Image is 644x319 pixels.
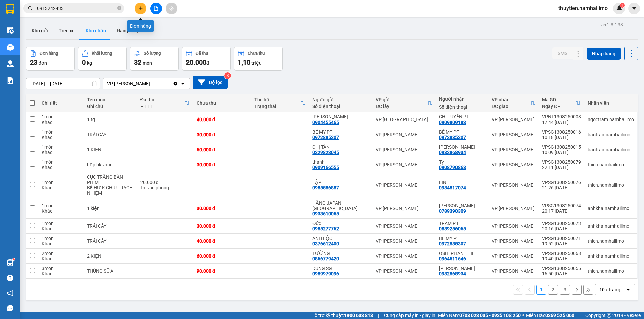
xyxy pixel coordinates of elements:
[542,271,581,276] div: 16:50 [DATE]
[117,5,121,12] span: close-circle
[37,5,116,12] input: Tìm tên, số ĐT hoặc mã đơn
[42,159,80,165] div: 1 món
[42,266,80,271] div: 3 món
[492,147,535,152] div: VP [PERSON_NAME]
[459,313,521,318] strong: 0708 023 035 - 0935 103 250
[140,97,184,102] div: Đã thu
[439,266,485,271] div: ngọc bích
[542,129,581,135] div: VPSG1308250016
[588,117,634,122] div: ngoctram.namhailimo
[439,236,485,241] div: BÉ MY PT
[439,251,485,256] div: OSHI PHAN THIẾT
[376,206,432,211] div: VP [PERSON_NAME]
[224,72,231,79] sup: 3
[628,3,640,14] button: caret-down
[312,104,369,109] div: Số điện thoại
[87,132,133,137] div: TRÁI CÂY
[542,256,581,261] div: 19:40 [DATE]
[312,114,369,119] div: HÙNG HUYỀN
[87,206,133,211] div: 1 kiện
[87,185,133,196] div: BỂ HƯ K CHỊU TRÁCH NHIỆM
[42,221,80,226] div: 1 món
[439,208,466,214] div: 0789390309
[166,3,177,14] button: aim
[26,47,75,71] button: Đơn hàng23đơn
[376,97,427,102] div: VP gửi
[439,271,466,276] div: 0982868934
[42,119,80,125] div: Khác
[439,104,485,110] div: Số điện thoại
[539,94,584,112] th: Toggle SortBy
[42,208,80,214] div: Khác
[40,51,58,56] div: Đơn hàng
[42,100,80,106] div: Chi tiết
[80,23,111,39] button: Kho nhận
[7,259,14,266] img: warehouse-icon
[193,76,228,89] button: Bộ lọc
[439,241,466,246] div: 0972885307
[588,132,634,137] div: baotran.namhailimo
[542,150,581,155] div: 10:09 [DATE]
[542,185,581,190] div: 21:26 [DATE]
[87,223,133,229] div: TRÁI CÂY
[548,285,558,295] button: 2
[39,60,47,66] span: đơn
[151,80,151,87] input: Selected VP Phan Thiết.
[312,144,369,150] div: CHỊ TÂN
[180,81,185,86] svg: open
[169,6,174,11] span: aim
[579,312,580,319] span: |
[542,159,581,165] div: VPSG1308250079
[372,94,436,112] th: Toggle SortBy
[492,206,535,211] div: VP [PERSON_NAME]
[7,27,14,34] img: warehouse-icon
[439,135,466,140] div: 0972885307
[545,313,574,318] strong: 0369 525 060
[42,271,80,276] div: Khác
[197,100,248,106] div: Chưa thu
[42,135,80,140] div: Khác
[7,60,14,67] img: warehouse-icon
[197,223,248,229] div: 30.000 đ
[134,58,141,66] span: 32
[312,200,369,211] div: HẰNG JAPAN SÀI GÒN
[312,251,369,256] div: TƯỜNG
[42,150,80,155] div: Khác
[7,77,14,84] img: solution-icon
[197,117,248,122] div: 40.000 đ
[588,147,634,152] div: baotran.namhailimo
[599,286,620,293] div: 10 / trang
[42,236,80,241] div: 1 món
[621,3,623,8] span: 1
[87,174,133,185] div: CỤC TRẮNG BÀN PHÍM
[492,117,535,122] div: VP [PERSON_NAME]
[92,51,112,56] div: Khối lượng
[312,236,369,241] div: ANH LỘC
[197,162,248,167] div: 30.000 đ
[87,147,133,152] div: 1 KIỆN
[150,3,162,14] button: file-add
[251,94,309,112] th: Toggle SortBy
[311,312,373,319] span: Hỗ trợ kỹ thuật:
[588,223,634,229] div: anhkha.namhailimo
[30,58,37,66] span: 23
[254,104,300,109] div: Trạng thái
[553,4,613,12] span: thuytien.namhailimo
[488,94,539,112] th: Toggle SortBy
[492,238,535,244] div: VP [PERSON_NAME]
[522,314,524,317] span: ⚪️
[42,251,80,256] div: 2 món
[376,147,432,152] div: VP [PERSON_NAME]
[87,104,133,109] div: Ghi chú
[234,47,283,71] button: Chưa thu1,10 triệu
[526,312,574,319] span: Miền Bắc
[542,241,581,246] div: 19:52 [DATE]
[312,165,339,170] div: 0909166555
[87,162,133,167] div: hộp bk vàng
[600,21,623,28] div: ver 1.8.138
[107,80,150,87] div: VP [PERSON_NAME]
[144,51,161,56] div: Số lượng
[588,162,634,167] div: thien.namhailimo
[140,180,190,185] div: 20.000 đ
[492,162,535,167] div: VP [PERSON_NAME]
